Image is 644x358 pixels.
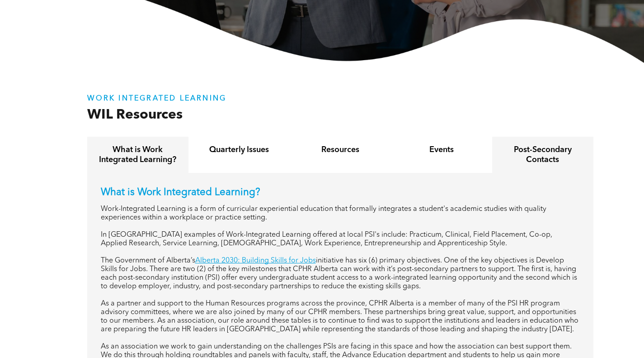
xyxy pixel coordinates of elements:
[87,108,183,122] span: WIL Resources
[101,300,580,334] p: As a partner and support to the Human Resources programs across the province, CPHR Alberta is a m...
[101,257,580,291] p: The Government of Alberta’s initiative has six (6) primary objectives. One of the key objectives ...
[101,186,580,198] p: What is Work Integrated Learning?
[95,145,180,165] h4: What is Work Integrated Learning?
[500,145,585,165] h4: Post-Secondary Contacts
[399,145,484,155] h4: Events
[101,231,580,248] p: In [GEOGRAPHIC_DATA] examples of Work-Integrated Learning offered at local PSI's include: Practic...
[298,145,383,155] h4: Resources
[101,205,580,222] p: Work-Integrated Learning is a form of curricular experiential education that formally integrates ...
[197,145,282,155] h4: Quarterly Issues
[87,95,227,102] strong: WORK INTEGRATED LEARNING
[195,257,316,264] a: Alberta 2030: Building Skills for Jobs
